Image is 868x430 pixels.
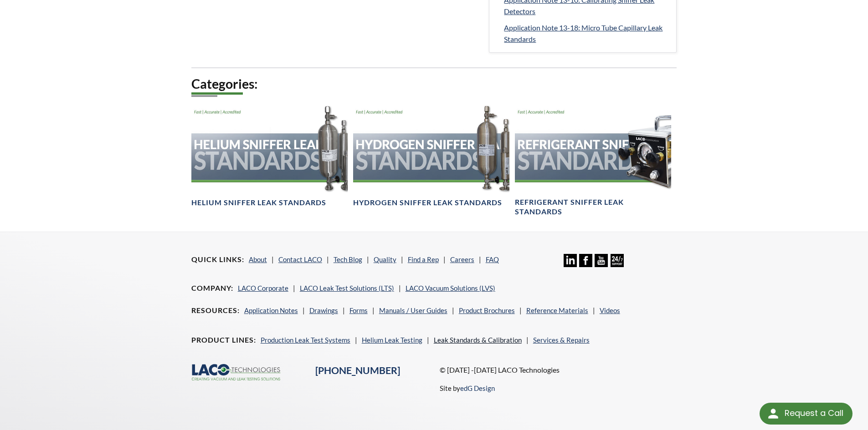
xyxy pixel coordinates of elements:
img: round button [766,406,781,421]
h2: Categories: [191,76,677,92]
a: Careers [450,255,474,263]
a: Leak Standards & Calibration [434,336,522,344]
a: Tech Blog [334,255,362,263]
a: Refrigerant Sniffer Standard headerRefrigerant Sniffer Leak Standards [515,105,671,217]
a: edG Design [460,384,495,392]
a: FAQ [486,255,499,263]
a: Manuals / User Guides [379,306,447,314]
a: Helium Leak Testing [362,336,422,344]
h4: Refrigerant Sniffer Leak Standards [515,197,671,217]
a: Contact LACO [278,255,322,263]
h4: Resources [191,306,240,315]
h4: Company [191,283,233,293]
a: Production Leak Test Systems [261,336,350,344]
a: LACO Vacuum Solutions (LVS) [406,284,495,292]
span: Application Note 13-18: Micro Tube Capillary Leak Standards [504,23,663,44]
a: Helium Sniffer Leak Standards HeaderHelium Sniffer Leak Standards [191,105,348,207]
h4: Product Lines [191,335,256,345]
a: Drawings [309,306,338,314]
h4: Helium Sniffer Leak Standards [191,198,326,207]
a: Reference Materials [526,306,588,314]
p: Site by [440,383,495,394]
a: LACO Corporate [238,284,288,292]
img: 24/7 Support Icon [611,254,624,267]
a: Product Brochures [459,306,515,314]
a: Videos [600,306,620,314]
h4: Quick Links [191,255,244,264]
div: Request a Call [785,403,843,424]
a: Forms [349,306,368,314]
a: Hydrogen Sniffer Standards headerHydrogen Sniffer Leak Standards [353,105,509,207]
a: Find a Rep [408,255,439,263]
a: Services & Repairs [533,336,590,344]
a: LACO Leak Test Solutions (LTS) [300,284,394,292]
p: © [DATE] -[DATE] LACO Technologies [440,364,677,376]
a: 24/7 Support [611,260,624,268]
h4: Hydrogen Sniffer Leak Standards [353,198,502,207]
a: About [249,255,267,263]
a: [PHONE_NUMBER] [315,364,400,376]
a: Application Note 13-18: Micro Tube Capillary Leak Standards [504,22,669,45]
div: Request a Call [760,403,853,425]
a: Quality [374,255,396,263]
a: Application Notes [244,306,298,314]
